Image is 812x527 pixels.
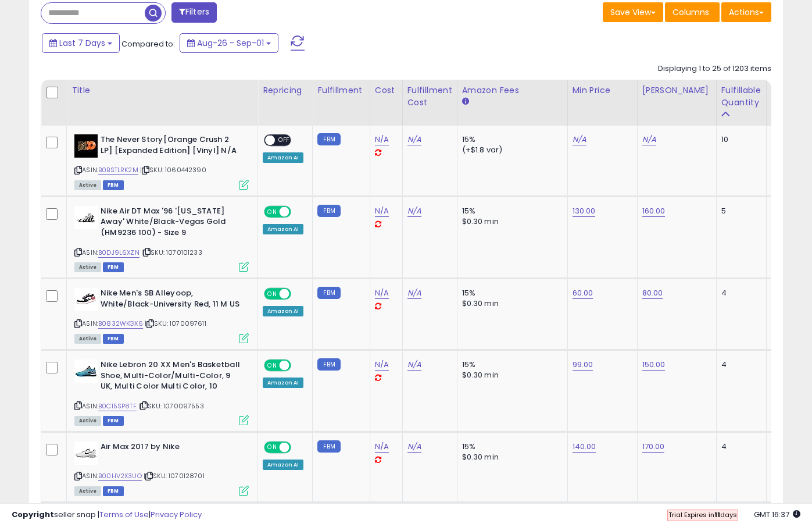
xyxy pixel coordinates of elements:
div: Fulfillment [317,84,364,97]
div: 4 [721,359,757,370]
a: 130.00 [573,205,596,217]
span: FBM [103,486,124,496]
button: Save View [603,2,663,22]
span: ON [265,206,280,216]
small: FBM [317,358,340,371]
span: Columns [673,6,709,18]
a: N/A [407,205,421,217]
b: Nike Lebron 20 XX Men's Basketball Shoe, Multi-Color/Multi-Color, 9 UK, Multi Color Multi Color, 10 [101,359,242,395]
span: 2025-09-9 16:37 GMT [754,509,800,520]
a: Terms of Use [99,509,149,520]
small: FBM [317,287,340,299]
span: Aug-26 - Sep-01 [197,37,264,49]
div: seller snap | | [12,510,202,521]
span: FBM [103,262,124,272]
span: Last 7 Days [59,37,105,49]
a: N/A [375,287,389,299]
a: N/A [407,359,421,371]
div: Fulfillable Quantity [721,84,761,109]
a: 140.00 [573,441,596,453]
b: Nike Air DT Max '96 '[US_STATE] Away' White/Black-Vegas Gold (HM9236 100) - Size 9 [101,206,242,241]
button: Filters [171,2,217,23]
span: OFF [289,443,308,453]
a: 150.00 [642,359,666,371]
span: | SKU: 1070101233 [141,248,202,257]
div: Amazon AI [263,378,303,388]
span: All listings currently available for purchase on Amazon [74,262,101,272]
a: N/A [375,205,389,217]
span: OFF [289,206,308,216]
span: Trial Expires in days [668,510,737,519]
button: Aug-26 - Sep-01 [180,33,278,53]
div: 5 [721,206,757,216]
div: 15% [462,359,559,370]
span: ON [265,289,280,299]
a: N/A [407,441,421,453]
a: 60.00 [573,287,593,299]
span: OFF [289,361,308,371]
small: FBM [317,205,340,217]
div: 4 [721,441,757,452]
img: 31kFuyujtGL._SL40_.jpg [74,206,98,229]
div: $0.30 min [462,216,559,227]
a: N/A [375,134,389,145]
span: ON [265,443,280,453]
a: B0DJ9L6XZN [98,248,139,258]
div: ASIN: [74,441,249,494]
div: 15% [462,206,559,216]
div: ASIN: [74,134,249,188]
div: 15% [462,134,559,145]
img: 41Q5geqDMUL._SL40_.jpg [74,134,98,158]
a: N/A [375,441,389,453]
b: Air Max 2017 by Nike [101,441,242,455]
a: Privacy Policy [151,509,202,520]
b: The Never Story[Orange Crush 2 LP] [Expanded Edition] [Vinyl] N/A [101,134,242,159]
small: FBM [317,133,340,145]
div: $0.30 min [462,298,559,309]
a: 170.00 [642,441,665,453]
img: 41t8YoR+PsL._SL40_.jpg [74,288,98,311]
div: 15% [462,441,559,452]
span: | SKU: 1070097611 [145,319,206,328]
div: Amazon AI [263,224,303,234]
div: Amazon AI [263,306,303,316]
div: Amazon AI [263,152,303,163]
a: B00HV2X3UO [98,471,142,481]
span: | SKU: 1060442390 [140,165,206,175]
img: 31fRwPAaahL._SL40_.jpg [74,441,98,465]
a: B0832WKGX6 [98,319,143,329]
strong: Copyright [12,509,54,520]
a: B0C15SP8TF [98,401,137,411]
span: FBM [103,334,124,344]
span: Compared to: [121,38,175,49]
div: Amazon AI [263,460,303,470]
div: 10 [721,134,757,145]
a: N/A [375,359,389,371]
small: Amazon Fees. [462,97,469,107]
span: All listings currently available for purchase on Amazon [74,486,101,496]
span: FBM [103,180,124,190]
a: 80.00 [642,287,663,299]
div: 15% [462,288,559,298]
span: | SKU: 1070128701 [144,471,205,480]
div: Amazon Fees [462,84,563,97]
a: N/A [407,287,421,299]
div: 4 [721,288,757,298]
span: OFF [275,136,294,145]
a: B0BSTLRK2M [98,165,138,175]
div: [PERSON_NAME] [642,84,711,97]
a: N/A [573,134,586,145]
span: FBM [103,416,124,426]
span: All listings currently available for purchase on Amazon [74,180,101,190]
div: ASIN: [74,288,249,342]
div: $0.30 min [462,452,559,462]
div: Repricing [263,84,307,97]
span: All listings currently available for purchase on Amazon [74,416,101,426]
div: ASIN: [74,206,249,270]
small: FBM [317,440,340,453]
b: 11 [714,510,720,519]
b: Nike Men's SB Alleyoop, White/Black-University Red, 11 M US [101,288,242,312]
div: (+$1.8 var) [462,145,559,155]
a: 99.00 [573,359,593,371]
span: All listings currently available for purchase on Amazon [74,334,101,344]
